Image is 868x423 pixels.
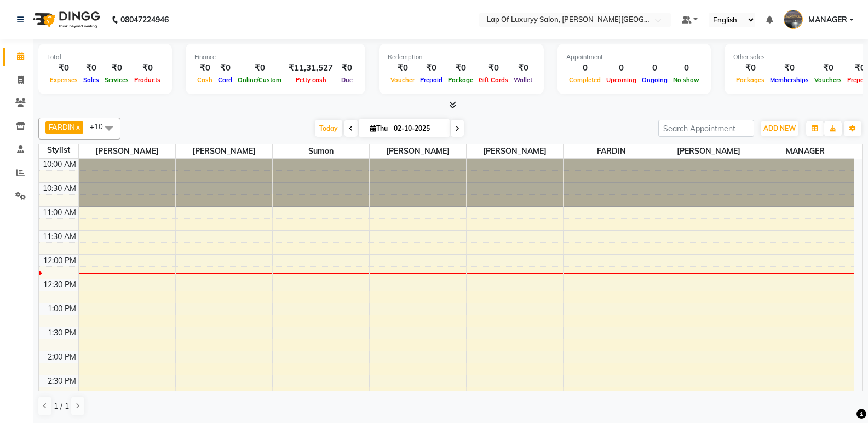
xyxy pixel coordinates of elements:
span: Sales [81,76,102,84]
div: ₹0 [194,62,215,74]
span: [PERSON_NAME] [79,144,175,158]
div: ₹0 [235,62,284,74]
span: 1 / 1 [54,401,69,412]
span: Today [315,120,342,137]
span: [PERSON_NAME] [467,144,563,158]
span: Gift Cards [476,76,511,84]
span: Thu [367,124,390,132]
span: Sumon [273,144,369,158]
span: Completed [566,76,603,84]
span: Vouchers [812,76,844,84]
span: Online/Custom [235,76,284,84]
img: MANAGER [784,10,803,29]
div: ₹11,31,527 [284,62,337,74]
div: ₹0 [102,62,131,74]
div: ₹0 [215,62,235,74]
div: 0 [639,62,670,74]
div: 1:00 PM [45,303,78,315]
span: [PERSON_NAME] [176,144,272,158]
span: Prepaid [417,76,445,84]
button: ADD NEW [761,121,798,136]
div: 1:30 PM [45,327,78,339]
span: Due [338,76,355,84]
input: 2025-10-02 [390,120,445,137]
div: ₹0 [337,62,357,74]
div: ₹0 [388,62,417,74]
div: 10:30 AM [41,183,78,194]
span: ADD NEW [763,124,796,132]
a: x [75,123,80,131]
div: 0 [603,62,639,74]
span: MANAGER [808,14,847,26]
span: Wallet [511,76,535,84]
div: ₹0 [812,62,844,74]
img: logo [28,4,103,35]
div: 12:00 PM [41,255,78,266]
div: ₹0 [445,62,476,74]
div: ₹0 [81,62,102,74]
span: FARDIN [49,123,75,131]
span: Services [102,76,131,84]
div: 10:00 AM [41,159,78,170]
div: 11:00 AM [41,207,78,218]
div: ₹0 [767,62,812,74]
span: [PERSON_NAME] [660,144,757,158]
div: Redemption [388,53,535,62]
div: Appointment [566,53,702,62]
span: Packages [733,76,767,84]
div: 2:30 PM [45,375,78,387]
div: 11:30 AM [41,231,78,242]
span: +10 [90,122,111,131]
span: Package [445,76,476,84]
b: 08047224946 [120,4,169,35]
div: Stylist [39,144,78,156]
div: ₹0 [511,62,535,74]
span: FARDIN [564,144,660,158]
div: ₹0 [131,62,163,74]
span: Petty cash [293,76,329,84]
span: No show [670,76,702,84]
span: Expenses [47,76,81,84]
span: Products [131,76,163,84]
span: Voucher [388,76,417,84]
span: MANAGER [757,144,854,158]
input: Search Appointment [658,120,754,137]
div: ₹0 [417,62,445,74]
span: Card [215,76,235,84]
div: 2:00 PM [45,351,78,363]
div: Total [47,53,163,62]
div: 0 [566,62,603,74]
div: ₹0 [476,62,511,74]
span: Cash [194,76,215,84]
div: ₹0 [47,62,81,74]
span: Ongoing [639,76,670,84]
span: Upcoming [603,76,639,84]
div: Finance [194,53,357,62]
div: ₹0 [733,62,767,74]
span: Memberships [767,76,812,84]
span: [PERSON_NAME] [370,144,466,158]
div: 12:30 PM [41,279,78,291]
div: 0 [670,62,702,74]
